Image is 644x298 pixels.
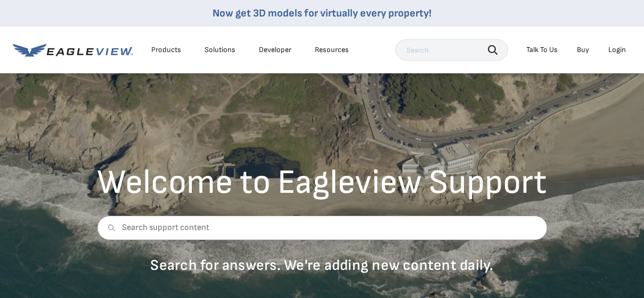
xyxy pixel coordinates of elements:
[608,45,626,55] div: Login
[205,45,235,55] div: Solutions
[97,166,547,200] h2: Welcome to Eagleview Support
[151,45,181,55] div: Products
[213,7,431,20] a: Now get 3D models for virtually every property!
[259,45,291,55] a: Developer
[395,39,508,61] input: Search
[97,216,547,240] input: Search support content
[526,45,558,55] div: Talk To Us
[315,45,349,55] div: Resources
[97,256,547,275] p: Search for answers. We're adding new content daily.
[577,45,589,55] a: Buy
